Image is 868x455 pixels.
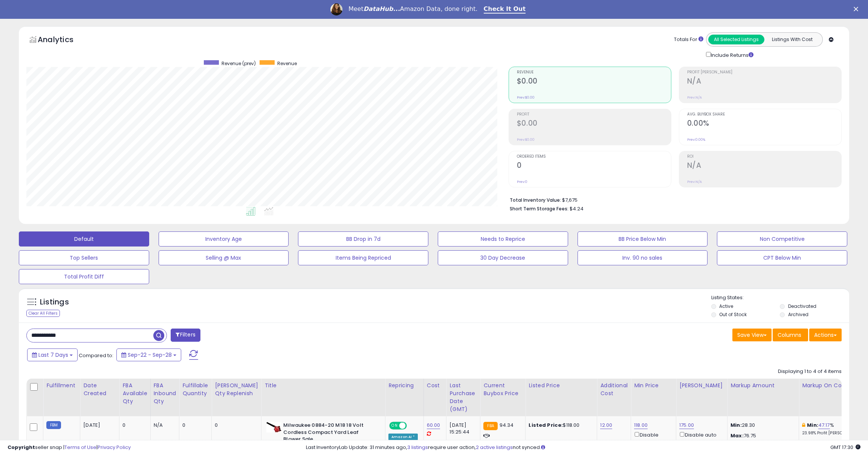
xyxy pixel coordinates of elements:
[27,348,78,361] button: Last 7 Days
[687,180,702,184] small: Prev: N/A
[578,250,708,265] button: Inv. 90 no sales
[679,431,721,445] div: Disable auto adjust max
[687,77,841,87] h2: N/A
[802,431,865,436] p: 23.98% Profit [PERSON_NAME]
[818,422,830,429] a: 47.17
[570,205,584,212] span: $4.24
[215,422,255,429] div: 0
[222,60,256,67] span: Revenue (prev)
[364,5,400,12] i: DataHub...
[406,423,418,429] span: OFF
[427,382,443,390] div: Cost
[407,444,428,451] a: 3 listings
[730,422,793,429] p: 28.30
[277,60,297,67] span: Revenue
[212,379,261,416] th: Please note that this number is a calculation based on your required days of coverage and your ve...
[687,113,841,117] span: Avg. Buybox Share
[778,331,801,339] span: Columns
[483,382,522,397] div: Current Buybox Price
[427,422,440,429] a: 60.00
[634,422,648,429] a: 118.00
[83,382,116,397] div: Date Created
[802,422,865,436] div: %
[634,431,670,452] div: Disable auto adjust min
[517,155,671,159] span: Ordered Items
[517,95,535,100] small: Prev: $0.00
[807,422,818,429] b: Min:
[26,310,60,317] div: Clear All Filters
[517,113,671,117] span: Profit
[788,303,816,309] label: Deactivated
[687,137,705,142] small: Prev: 0.00%
[390,423,399,429] span: ON
[517,119,671,129] h2: $0.00
[98,444,131,451] a: Privacy Policy
[578,231,708,247] button: BB Price Below Min
[674,36,703,43] div: Totals For
[46,382,77,390] div: Fulfillment
[19,250,149,265] button: Top Sellers
[128,351,172,359] span: Sep-22 - Sep-28
[517,137,535,142] small: Prev: $0.00
[679,422,694,429] a: 175.00
[182,422,206,429] div: 0
[719,303,733,309] label: Active
[730,382,796,390] div: Markup Amount
[264,382,382,390] div: Title
[306,444,860,451] div: Last InventoryLab Update: 31 minutes ago, require user action, not synced.
[476,444,513,451] a: 2 active listings
[529,382,594,390] div: Listed Price
[510,205,568,212] b: Short Term Storage Fees:
[711,294,850,301] p: Listing States:
[687,155,841,159] span: ROI
[8,444,131,451] div: seller snap | |
[700,50,763,59] div: Include Returns
[500,422,514,429] span: 94.34
[687,70,841,75] span: Profit [PERSON_NAME]
[8,444,35,451] strong: Copyright
[517,70,671,75] span: Revenue
[764,35,820,44] button: Listings With Cost
[79,352,113,359] span: Compared to:
[719,311,747,318] label: Out of Stock
[38,34,88,47] h5: Analytics
[449,422,474,435] div: [DATE] 15:25:44
[732,329,772,341] button: Save View
[830,444,860,451] span: 2025-10-6 17:30 GMT
[122,422,144,429] div: 0
[449,382,477,413] div: Last Purchase Date (GMT)
[788,311,808,318] label: Archived
[809,329,842,341] button: Actions
[19,269,149,284] button: Total Profit Diff
[717,231,847,247] button: Non Competitive
[687,119,841,129] h2: 0.00%
[529,422,563,429] b: Listed Price:
[483,422,497,430] small: FBA
[529,422,591,429] div: $118.00
[730,432,744,439] strong: Max:
[510,197,561,203] b: Total Inventory Value:
[182,382,208,397] div: Fulfillable Quantity
[679,382,724,390] div: [PERSON_NAME]
[154,382,176,405] div: FBA inbound Qty
[717,250,847,265] button: CPT Below Min
[708,35,764,44] button: All Selected Listings
[687,95,702,100] small: Prev: N/A
[46,421,61,429] small: FBM
[283,422,375,445] b: Milwaukee 0884-20 M18 18 Volt Cordless Compact Yard Leaf Blower Sale
[778,368,842,375] div: Displaying 1 to 4 of 4 items
[298,231,428,247] button: BB Drop in 7d
[154,422,174,429] div: N/A
[600,382,628,397] div: Additional Cost
[517,161,671,171] h2: 0
[64,444,96,451] a: Terms of Use
[330,3,342,15] img: Profile image for Georgie
[388,382,420,390] div: Repricing
[510,195,836,204] li: $7,675
[40,297,69,307] h5: Listings
[854,7,861,11] div: Close
[730,432,793,439] p: 76.75
[730,422,742,429] strong: Min:
[116,348,181,361] button: Sep-22 - Sep-28
[38,351,68,359] span: Last 7 Days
